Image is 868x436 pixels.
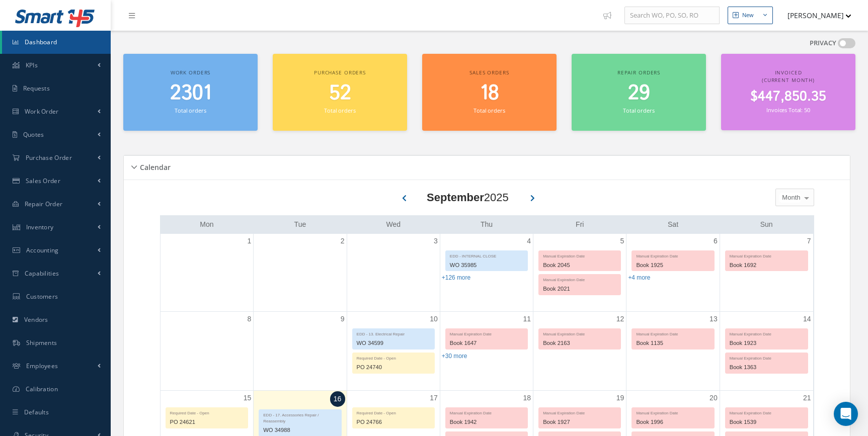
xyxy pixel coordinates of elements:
[26,246,59,254] span: Accounting
[259,410,341,424] div: EDD - 17. Accessories Repair / Reassembly
[245,234,253,248] a: September 1, 2025
[446,329,527,337] div: Manual Expiration Date
[614,312,626,326] a: September 12, 2025
[26,177,60,185] span: Sales Order
[170,79,211,108] span: 2301
[707,312,720,326] a: September 13, 2025
[525,234,533,248] a: September 4, 2025
[123,54,258,131] a: Work orders 2301 Total orders
[810,38,836,48] label: PRIVACY
[726,362,808,373] div: Book 1363
[623,107,654,114] small: Total orders
[242,391,254,405] a: September 15, 2025
[25,200,63,208] span: Repair Order
[626,234,720,312] td: September 6, 2025
[539,283,620,295] div: Book 2021
[539,416,620,428] div: Book 1927
[347,234,440,312] td: September 3, 2025
[720,234,813,312] td: September 7, 2025
[347,311,440,391] td: September 10, 2025
[353,408,434,416] div: Required Date - Open
[428,312,440,326] a: September 10, 2025
[23,84,50,93] span: Requests
[25,107,59,116] span: Work Order
[2,31,111,54] a: Dashboard
[617,69,660,76] span: Repair orders
[801,312,813,326] a: September 14, 2025
[775,69,802,76] span: Invoiced
[254,234,347,312] td: September 2, 2025
[632,251,714,259] div: Manual Expiration Date
[539,329,620,337] div: Manual Expiration Date
[707,391,720,405] a: September 20, 2025
[24,315,48,324] span: Vendors
[353,362,434,373] div: PO 24740
[329,79,351,108] span: 52
[628,274,650,281] a: Show 4 more events
[726,251,808,259] div: Manual Expiration Date
[432,234,440,248] a: September 3, 2025
[273,54,407,131] a: Purchase orders 52 Total orders
[428,391,440,405] a: September 17, 2025
[614,391,626,405] a: September 19, 2025
[474,107,505,114] small: Total orders
[539,408,620,416] div: Manual Expiration Date
[427,189,509,206] div: 2025
[446,259,527,271] div: WO 35985
[624,7,720,25] input: Search WO, PO, SO, RO
[628,79,650,108] span: 29
[23,130,44,139] span: Quotes
[440,234,533,312] td: September 4, 2025
[24,408,49,416] span: Defaults
[632,259,714,271] div: Book 1925
[469,69,509,76] span: Sales orders
[353,329,434,337] div: EDD - 13. Electrical Repair
[26,61,38,69] span: KPIs
[292,218,308,231] a: Tuesday
[422,54,557,131] a: Sales orders 18 Total orders
[666,218,680,231] a: Saturday
[137,160,171,172] h5: Calendar
[25,38,57,46] span: Dashboard
[166,416,248,428] div: PO 24621
[750,87,826,107] span: $447,850.35
[758,218,775,231] a: Sunday
[384,218,403,231] a: Wednesday
[726,337,808,349] div: Book 1923
[626,311,720,391] td: September 13, 2025
[721,54,855,130] a: Invoiced (Current Month) $447,850.35 Invoices Total: 50
[539,337,620,349] div: Book 2163
[427,191,484,204] b: September
[632,408,714,416] div: Manual Expiration Date
[353,337,434,349] div: WO 34599
[330,391,345,407] a: September 16, 2025
[572,54,706,131] a: Repair orders 29 Total orders
[480,79,499,108] span: 18
[26,223,54,231] span: Inventory
[533,234,626,312] td: September 5, 2025
[726,353,808,362] div: Manual Expiration Date
[353,416,434,428] div: PO 24766
[254,311,347,391] td: September 9, 2025
[446,251,527,259] div: EDD - INTERNAL CLOSE
[26,292,58,301] span: Customers
[726,259,808,271] div: Book 1692
[446,337,527,349] div: Book 1647
[161,234,254,312] td: September 1, 2025
[26,385,58,393] span: Calibration
[632,337,714,349] div: Book 1135
[762,76,815,83] span: (Current Month)
[442,353,467,360] a: Show 30 more events
[26,362,58,370] span: Employees
[314,69,366,76] span: Purchase orders
[442,274,470,281] a: Show 126 more events
[259,424,341,436] div: WO 34988
[479,218,495,231] a: Thursday
[339,312,347,326] a: September 9, 2025
[539,259,620,271] div: Book 2045
[618,234,626,248] a: September 5, 2025
[766,106,810,114] small: Invoices Total: 50
[171,69,210,76] span: Work orders
[539,251,620,259] div: Manual Expiration Date
[632,329,714,337] div: Manual Expiration Date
